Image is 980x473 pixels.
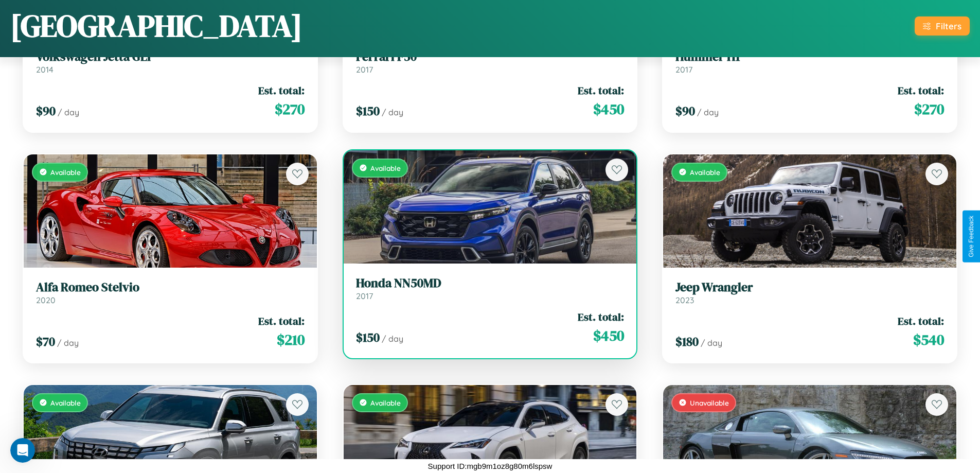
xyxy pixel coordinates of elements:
[57,338,79,348] span: / day
[675,280,944,305] a: Jeep Wrangler2023
[936,21,961,31] div: Filters
[593,325,624,346] span: $ 450
[382,334,403,344] span: / day
[277,329,305,350] span: $ 210
[675,333,699,350] span: $ 180
[428,459,553,473] p: Support ID: mgb9m1oz8g80m6lspsw
[258,83,305,98] span: Est. total:
[50,168,81,177] span: Available
[915,16,970,36] button: Filters
[675,280,944,295] h3: Jeep Wrangler
[356,102,380,119] span: $ 150
[36,280,305,295] h3: Alfa Romeo Stelvio
[675,64,692,75] span: 2017
[675,49,944,75] a: Hummer H12017
[36,49,305,64] h3: Volkswagen Jetta GLI
[356,49,625,75] a: Ferrari F502017
[36,64,54,75] span: 2014
[968,216,975,257] div: Give Feedback
[593,99,624,119] span: $ 450
[913,329,944,350] span: $ 540
[914,99,944,119] span: $ 270
[10,438,35,463] iframe: Intercom live chat
[578,309,624,324] span: Est. total:
[370,398,401,407] span: Available
[578,83,624,98] span: Est. total:
[382,107,403,117] span: / day
[10,5,302,47] h1: [GEOGRAPHIC_DATA]
[58,107,79,117] span: / day
[50,398,81,407] span: Available
[370,164,401,172] span: Available
[356,276,625,291] h3: Honda NN50MD
[898,83,944,98] span: Est. total:
[675,102,695,119] span: $ 90
[675,295,694,305] span: 2023
[675,49,944,64] h3: Hummer H1
[258,313,305,328] span: Est. total:
[356,49,625,64] h3: Ferrari F50
[356,64,373,75] span: 2017
[36,280,305,305] a: Alfa Romeo Stelvio2020
[36,333,55,350] span: $ 70
[690,398,729,407] span: Unavailable
[275,99,305,119] span: $ 270
[690,168,720,177] span: Available
[356,291,373,301] span: 2017
[898,313,944,328] span: Est. total:
[701,338,722,348] span: / day
[36,102,56,119] span: $ 90
[356,276,625,301] a: Honda NN50MD2017
[697,107,719,117] span: / day
[356,329,380,346] span: $ 150
[36,49,305,75] a: Volkswagen Jetta GLI2014
[36,295,56,305] span: 2020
